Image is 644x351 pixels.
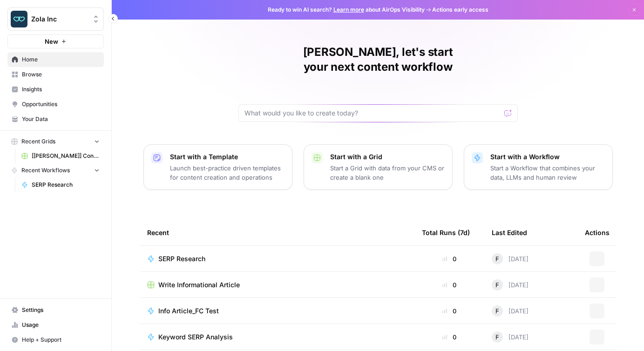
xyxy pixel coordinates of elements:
a: Your Data [7,112,104,127]
span: SERP Research [158,254,205,263]
a: [[PERSON_NAME]] Content Creation [17,148,104,163]
span: Actions early access [432,6,488,14]
p: Start with a Workflow [490,152,605,162]
div: Last Edited [492,220,527,245]
div: [DATE] [492,331,529,343]
button: Start with a WorkflowStart a Workflow that combines your data, LLMs and human review [464,144,613,190]
span: Recent Workflows [21,166,70,175]
span: Settings [22,306,100,314]
span: Insights [22,85,100,94]
a: Usage [7,317,104,332]
div: 0 [422,254,477,263]
span: New [45,37,58,46]
span: F [495,254,499,263]
button: Recent Workflows [7,163,104,177]
button: Start with a GridStart a Grid with data from your CMS or create a blank one [304,144,453,190]
div: 0 [422,332,477,342]
p: Start with a Grid [330,152,445,162]
span: F [495,332,499,342]
p: Launch best-practice driven templates for content creation and operations [170,163,285,182]
div: [DATE] [492,305,529,317]
button: Recent Grids [7,135,104,148]
span: [[PERSON_NAME]] Content Creation [32,152,100,160]
div: Actions [585,220,610,245]
p: Start with a Template [170,152,285,162]
span: Write Informational Article [158,280,240,290]
input: What would you like to create today? [244,108,501,118]
button: Workspace: Zola Inc [7,7,104,31]
a: Home [7,52,104,67]
div: [DATE] [492,279,529,290]
img: Zola Inc Logo [11,11,27,27]
span: Home [22,55,100,64]
a: Info Article_FC Test [147,306,407,316]
button: Help + Support [7,332,104,347]
a: Keyword SERP Analysis [147,332,407,342]
button: Start with a TemplateLaunch best-practice driven templates for content creation and operations [143,144,292,190]
span: Opportunities [22,100,100,108]
span: F [495,280,499,290]
h1: [PERSON_NAME], let's start your next content workflow [238,45,518,74]
div: 0 [422,306,477,316]
a: Insights [7,82,104,97]
span: Browse [22,70,100,79]
span: Help + Support [22,336,100,344]
span: Keyword SERP Analysis [158,332,233,342]
a: Write Informational Article [147,280,407,290]
a: Settings [7,303,104,317]
span: Usage [22,321,100,329]
p: Start a Grid with data from your CMS or create a blank one [330,163,445,182]
p: Start a Workflow that combines your data, LLMs and human review [490,163,605,182]
span: Info Article_FC Test [158,306,219,316]
span: Zola Inc [31,14,88,24]
div: [DATE] [492,253,529,264]
div: 0 [422,280,477,290]
a: SERP Research [17,177,104,192]
span: F [495,306,499,316]
span: Your Data [22,115,100,123]
a: Learn more [333,6,364,13]
span: Recent Grids [21,137,55,146]
a: SERP Research [147,254,407,263]
span: Ready to win AI search? about AirOps Visibility [268,6,425,14]
span: SERP Research [32,181,100,189]
div: Recent [147,220,407,245]
a: Opportunities [7,97,104,112]
button: New [7,34,104,48]
a: Browse [7,67,104,82]
div: Total Runs (7d) [422,220,470,245]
